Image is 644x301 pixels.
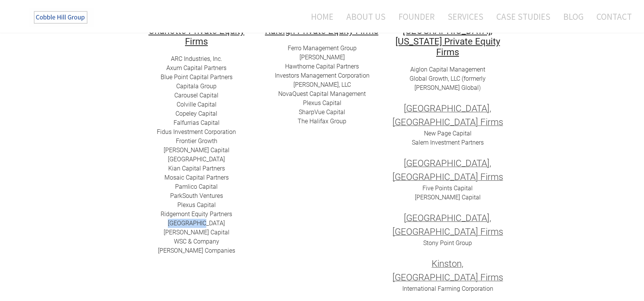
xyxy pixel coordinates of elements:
a: ​Blue Point Capital Partners [161,73,233,81]
a: International Farming Corporation [402,285,493,292]
a: Founder [393,6,440,27]
img: The Cobble Hill Group LLC [29,8,94,27]
a: Axum Capital Partners [166,64,226,72]
h2: ​ [139,25,253,46]
a: Home [300,6,339,27]
a: Mosaic Capital Partners [164,174,229,181]
a: Fidus Investment Corporation [157,128,236,135]
font: [GEOGRAPHIC_DATA], [GEOGRAPHIC_DATA] Firms [392,213,503,237]
a: [PERSON_NAME] Capital [164,229,230,236]
font: [GEOGRAPHIC_DATA], [GEOGRAPHIC_DATA] Firms [392,158,503,182]
a: ARC I​ndustries, Inc. [171,55,222,62]
a: Salem Investment Partners [412,139,484,146]
a: Five Points Capital​ [422,185,473,192]
a: ​[GEOGRAPHIC_DATA] [168,220,225,227]
h2: ​ [265,25,379,36]
a: About Us [341,6,391,27]
a: SharpVue Capital [299,108,345,116]
a: [PERSON_NAME] Capital [164,147,230,154]
font: Charlotte Private Equity Firms [148,25,244,47]
a: Frontier Growth [176,137,217,145]
font: Kinston, [GEOGRAPHIC_DATA] Firms [392,258,503,283]
a: ​Plexus Capital [177,201,216,209]
a: ​NovaQuest Capital Management [278,90,366,97]
a: Ferro Management Group [288,45,357,52]
a: [GEOGRAPHIC_DATA] [168,156,225,163]
a: ​Kian Capital Partners [168,165,225,172]
a: Services [442,6,489,27]
a: [PERSON_NAME] [300,54,345,61]
a: ​Plexus Capital [303,99,341,107]
a: ​​The Halifax Group [298,118,346,125]
a: ​Ridgemont Equity Partners​ [161,210,232,218]
a: ​Falfurrias Capital [174,119,220,126]
a: Investors Management Corporation [275,72,370,79]
a: ParkSouth Ventures [170,192,223,199]
a: Aiglon Capital Management [410,66,485,73]
a: ​WSC & Company [174,238,219,245]
a: Hawthorne Capital Partners [285,63,359,70]
font: [GEOGRAPHIC_DATA], [US_STATE] Private Equity Firms [395,25,500,57]
a: Stony Point Group​​ [423,239,472,247]
a: ​Colville Capital [177,101,217,108]
a: [PERSON_NAME] Companies [158,247,235,254]
a: New Page Capital [424,130,472,137]
a: Global Growth, LLC (formerly [PERSON_NAME] Global [410,75,486,91]
a: Copeley Capital [175,110,217,117]
a: Capitala Group​ [176,83,217,90]
a: Blog [558,6,589,27]
a: Contact [591,6,632,27]
font: [GEOGRAPHIC_DATA], [GEOGRAPHIC_DATA] Firms [392,103,503,127]
a: ​​Carousel Capital​​ [174,92,218,99]
a: ​Pamlico Capital [175,183,218,190]
a: [PERSON_NAME], LLC [293,81,351,88]
a: [PERSON_NAME] Capital [415,194,481,201]
a: Case Studies [491,6,556,27]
